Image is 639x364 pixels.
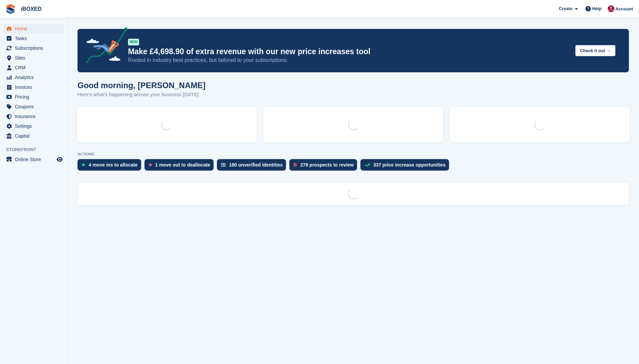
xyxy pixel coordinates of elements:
[15,73,55,82] span: Analytics
[15,131,55,141] span: Capital
[15,82,55,92] span: Invoices
[77,159,145,174] a: 4 move ins to allocate
[128,39,139,45] div: NEW
[15,112,55,121] span: Insurance
[229,162,283,168] div: 180 unverified identities
[89,162,138,168] div: 4 move ins to allocate
[615,6,633,12] span: Account
[15,102,55,111] span: Coupons
[15,63,55,72] span: CRM
[15,155,55,164] span: Online Store
[128,57,570,64] p: Rooted in industry best practices, but tailored to your subscriptions.
[3,34,64,43] a: menu
[559,5,572,12] span: Create
[128,47,570,57] p: Make £4,698.90 of extra revenue with our new price increases tool
[3,92,64,102] a: menu
[3,112,64,121] a: menu
[145,159,217,174] a: 1 move out to deallocate
[575,45,615,56] button: Check it out →
[77,81,205,90] h1: Good morning, [PERSON_NAME]
[15,34,55,43] span: Tasks
[3,82,64,92] a: menu
[155,162,210,168] div: 1 move out to deallocate
[289,159,360,174] a: 279 prospects to review
[3,121,64,131] a: menu
[300,162,354,168] div: 279 prospects to review
[3,53,64,63] a: menu
[77,91,205,99] p: Here's what's happening across your business [DATE]
[3,155,64,164] a: menu
[77,152,629,156] p: ACTIONS
[3,43,64,53] a: menu
[3,73,64,82] a: menu
[149,163,152,167] img: move_outs_to_deallocate_icon-f764333ba52eb49d3ac5e1228854f67142a1ed5810a6f6cc68b1a99e826820c5.svg
[293,163,297,167] img: prospect-51fa495bee0391a8d652442698ab0144808aea92771e9ea1ae160a38d050c398.svg
[3,24,64,33] a: menu
[18,3,44,14] a: iBOXED
[15,43,55,53] span: Subscriptions
[221,163,226,167] img: verify_identity-adf6edd0f0f0b5bbfe63781bf79b02c33cf7c696d77639b501bdc392416b5a36.svg
[217,159,290,174] a: 180 unverified identities
[3,131,64,141] a: menu
[3,102,64,111] a: menu
[592,5,602,12] span: Help
[360,159,452,174] a: 337 price increase opportunities
[608,5,614,12] img: Amanda Forder
[373,162,446,168] div: 337 price increase opportunities
[82,163,85,167] img: move_ins_to_allocate_icon-fdf77a2bb77ea45bf5b3d319d69a93e2d87916cf1d5bf7949dd705db3b84f3ca.svg
[15,121,55,131] span: Settings
[3,63,64,72] a: menu
[15,92,55,102] span: Pricing
[15,53,55,63] span: Sites
[15,24,55,33] span: Home
[6,146,67,153] span: Storefront
[5,4,15,14] img: stora-icon-8386f47178a22dfd0bd8f6a31ec36ba5ce8667c1dd55bd0f319d3a0aa187defe.svg
[81,27,128,66] img: price-adjustments-announcement-icon-8257ccfd72463d97f412b2fc003d46551f7dbcb40ab6d574587a9cd5c0d94...
[56,155,64,163] a: Preview store
[364,163,370,167] img: price_increase_opportunities-93ffe204e8149a01c8c9dc8f82e8f89637d9d84a8eef4429ea346261dce0b2c0.svg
